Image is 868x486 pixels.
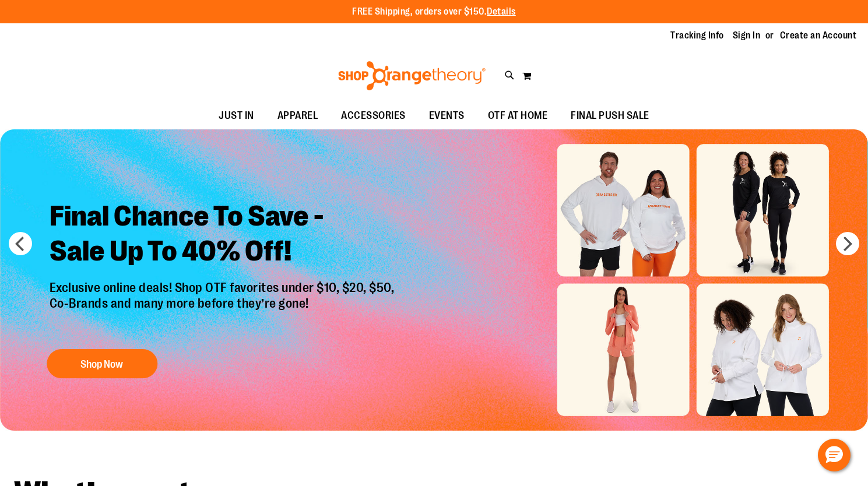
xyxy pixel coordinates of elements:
span: JUST IN [219,103,254,129]
a: Final Chance To Save -Sale Up To 40% Off! Exclusive online deals! Shop OTF favorites under $10, $... [41,190,406,384]
button: Shop Now [47,349,157,378]
span: FINAL PUSH SALE [571,103,649,129]
a: OTF AT HOME [476,103,560,129]
span: ACCESSORIES [341,103,406,129]
a: Sign In [733,29,761,42]
span: EVENTS [429,103,465,129]
h2: Final Chance To Save - Sale Up To 40% Off! [41,190,406,280]
button: Hello, have a question? Let’s chat. [818,439,851,471]
a: APPAREL [266,103,330,129]
button: next [836,232,859,255]
img: Shop Orangetheory [336,61,487,90]
p: FREE Shipping, orders over $150. [352,5,516,19]
p: Exclusive online deals! Shop OTF favorites under $10, $20, $50, Co-Brands and many more before th... [41,280,406,337]
a: Details [487,6,516,17]
a: FINAL PUSH SALE [559,103,661,129]
a: ACCESSORIES [329,103,417,129]
a: Create an Account [780,29,857,42]
span: APPAREL [277,103,318,129]
a: Tracking Info [670,29,724,42]
a: JUST IN [207,103,266,129]
button: prev [9,232,32,255]
a: EVENTS [417,103,476,129]
span: OTF AT HOME [488,103,548,129]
